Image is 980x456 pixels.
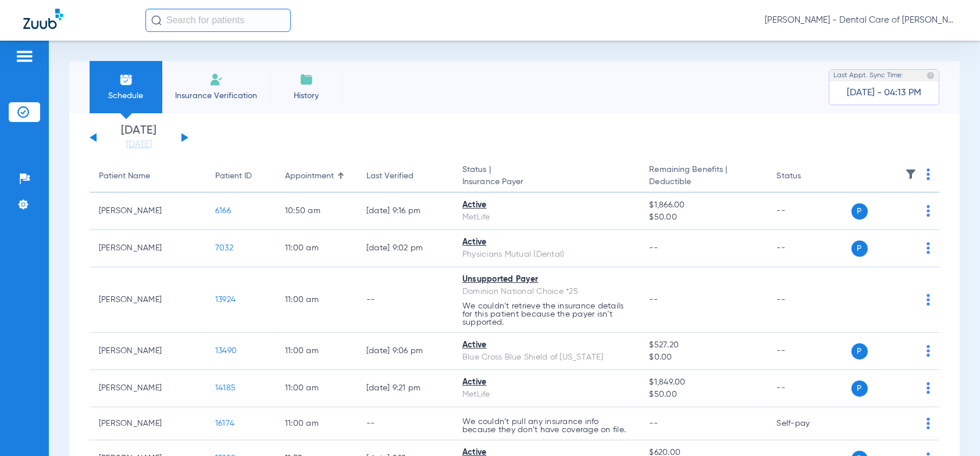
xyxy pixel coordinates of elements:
div: Active [462,339,630,351]
span: 6166 [215,207,231,215]
td: [DATE] 9:21 PM [357,370,453,407]
td: [DATE] 9:16 PM [357,193,453,230]
div: Physicians Mutual (Dental) [462,249,630,261]
span: $0.00 [649,351,758,364]
img: History [300,73,313,87]
span: History [279,90,334,102]
div: Blue Cross Blue Shield of [US_STATE] [462,351,630,364]
p: We couldn’t retrieve the insurance details for this patient because the payer isn’t supported. [462,302,630,326]
span: $50.00 [649,211,758,224]
span: P [851,343,868,360]
td: 10:50 AM [276,193,357,230]
div: MetLife [462,389,630,401]
img: last sync help info [926,71,935,80]
td: [DATE] 9:06 PM [357,333,453,370]
img: group-dot-blue.svg [926,168,930,180]
td: 11:00 AM [276,407,357,440]
td: -- [357,267,453,333]
div: Patient ID [215,170,266,182]
td: -- [768,267,846,333]
td: -- [357,407,453,440]
td: [PERSON_NAME] [90,267,206,333]
td: -- [768,333,846,370]
td: -- [768,370,846,407]
img: group-dot-blue.svg [926,294,930,306]
span: [DATE] - 04:13 PM [847,87,921,99]
th: Status | [453,160,640,193]
td: -- [768,193,846,230]
td: [PERSON_NAME] [90,230,206,267]
td: 11:00 AM [276,370,357,407]
span: P [851,240,868,257]
img: Schedule [119,73,133,87]
span: 7032 [215,244,233,252]
span: Last Appt. Sync Time: [833,70,903,81]
img: group-dot-blue.svg [926,418,930,429]
img: Manual Insurance Verification [209,73,223,87]
span: Schedule [98,90,154,102]
div: Last Verified [366,170,444,182]
img: hamburger-icon [15,49,34,63]
img: Zuub Logo [23,9,63,29]
span: -- [649,244,658,252]
span: $1,849.00 [649,376,758,389]
img: filter.svg [905,168,917,180]
div: Patient Name [99,170,197,182]
input: Search for patients [145,9,291,32]
div: Patient Name [99,170,150,182]
a: [DATE] [104,139,174,150]
span: Deductible [649,176,758,188]
img: group-dot-blue.svg [926,382,930,394]
img: group-dot-blue.svg [926,345,930,357]
td: Self-pay [768,407,846,440]
span: [PERSON_NAME] - Dental Care of [PERSON_NAME] [765,15,957,26]
div: Appointment [285,170,334,182]
span: 13924 [215,296,236,304]
td: 11:00 AM [276,230,357,267]
td: [PERSON_NAME] [90,407,206,440]
th: Status [768,160,846,193]
div: Appointment [285,170,348,182]
span: $527.20 [649,339,758,351]
td: [DATE] 9:02 PM [357,230,453,267]
span: -- [649,419,658,428]
td: 11:00 AM [276,333,357,370]
div: Last Verified [366,170,414,182]
img: group-dot-blue.svg [926,242,930,254]
span: -- [649,296,658,304]
span: P [851,380,868,397]
span: Insurance Payer [462,176,630,188]
div: Unsupported Payer [462,274,630,286]
td: -- [768,230,846,267]
span: 14185 [215,384,236,392]
p: We couldn’t pull any insurance info because they don’t have coverage on file. [462,418,630,434]
td: [PERSON_NAME] [90,193,206,230]
td: [PERSON_NAME] [90,333,206,370]
img: group-dot-blue.svg [926,205,930,217]
span: $1,866.00 [649,199,758,211]
div: MetLife [462,211,630,224]
div: Dominion National Choice *25 [462,286,630,298]
td: 11:00 AM [276,267,357,333]
td: [PERSON_NAME] [90,370,206,407]
li: [DATE] [104,125,174,150]
span: $50.00 [649,389,758,401]
div: Active [462,236,630,249]
div: Active [462,199,630,211]
img: Search Icon [151,15,162,26]
span: P [851,203,868,220]
span: 16174 [215,419,234,428]
span: Insurance Verification [171,90,261,102]
th: Remaining Benefits | [640,160,767,193]
div: Active [462,376,630,389]
span: 13490 [215,347,237,355]
div: Patient ID [215,170,252,182]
